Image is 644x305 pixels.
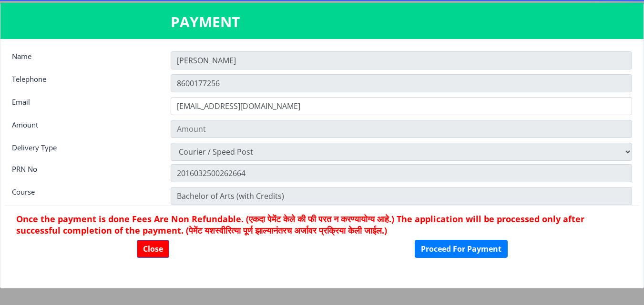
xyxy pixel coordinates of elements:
input: Amount [171,120,632,138]
div: Telephone [5,74,164,90]
input: Email [171,97,632,115]
div: Course [5,187,164,203]
input: Telephone [171,74,632,92]
div: Name [5,51,164,67]
input: Zipcode [171,164,632,182]
input: Name [171,51,632,69]
div: Email [5,97,164,113]
input: Zipcode [171,187,632,205]
div: PRN No [5,164,164,180]
button: Proceed For Payment [415,240,508,258]
h3: PAYMENT [171,12,474,31]
h6: Once the payment is done Fees Are Non Refundable. (एकदा पेमेंट केले की फी परत न करण्यायोग्य आहे.)... [16,213,628,236]
div: Delivery Type [5,143,164,158]
div: Amount [5,120,164,136]
button: Close [137,240,169,258]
